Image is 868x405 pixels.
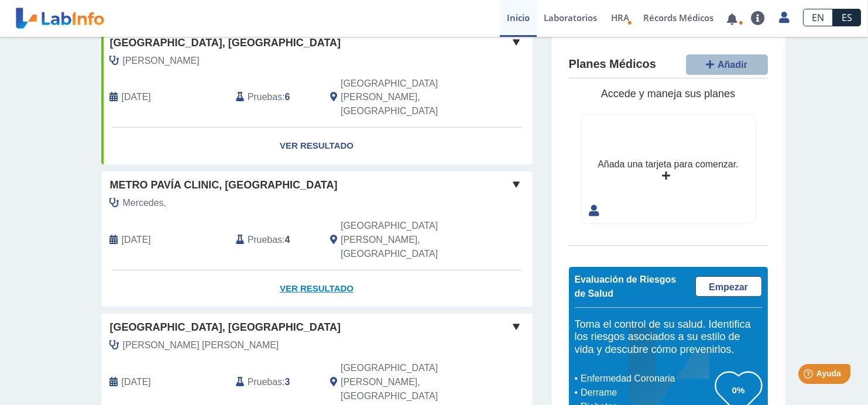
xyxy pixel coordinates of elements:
span: [GEOGRAPHIC_DATA], [GEOGRAPHIC_DATA] [110,35,341,51]
div: : [227,361,321,403]
h5: Toma el control de su salud. Identifica los riesgos asociados a su estilo de vida y descubre cómo... [575,318,762,356]
div: : [227,219,321,261]
a: ES [833,9,861,26]
span: [GEOGRAPHIC_DATA], [GEOGRAPHIC_DATA] [110,320,341,335]
a: Empezar [695,276,762,297]
span: Pruebas [248,233,282,247]
span: Mercedes Maldonado, Milciades [123,54,200,68]
span: Evaluación de Riesgos de Salud [575,274,677,298]
b: 6 [285,92,290,102]
span: Pruebas [248,375,282,389]
a: Ver Resultado [101,128,533,164]
span: Mercedes, [123,196,166,210]
button: Añadir [686,54,768,75]
div: Añada una tarjeta para comenzar. [598,157,738,171]
div: : [227,77,321,119]
span: Rojas Carvajal, Carlos [123,338,279,352]
span: 2025-09-16 [122,233,151,247]
span: Metro Pavía Clinic, [GEOGRAPHIC_DATA] [110,177,338,193]
span: Añadir [718,60,747,70]
span: 2023-11-07 [122,375,151,389]
span: Accede y maneja sus planes [601,88,735,99]
span: HRA [611,12,629,23]
span: 2022-09-20 [122,90,151,104]
h4: Planes Médicos [569,57,656,71]
li: Derrame [578,386,715,400]
li: Enfermedad Coronaria [578,372,715,386]
span: Empezar [709,282,748,292]
b: 3 [285,377,290,387]
iframe: Help widget launcher [764,359,855,392]
span: San Juan, PR [341,77,470,119]
b: 4 [285,235,290,245]
span: San Juan, PR [341,219,470,261]
span: San Juan, PR [341,361,470,403]
a: Ver Resultado [101,270,533,307]
h3: 0% [715,383,762,397]
span: Pruebas [248,90,282,104]
a: EN [803,9,833,26]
